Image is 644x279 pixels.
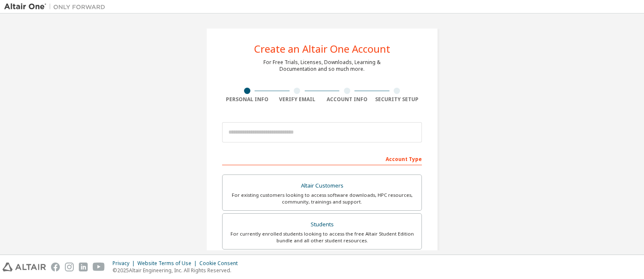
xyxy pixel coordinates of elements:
[4,3,110,11] img: Altair One
[51,263,60,271] img: facebook.svg
[228,180,416,192] div: Altair Customers
[254,44,390,54] div: Create an Altair One Account
[93,263,105,271] img: youtube.svg
[222,152,422,165] div: Account Type
[272,96,322,103] div: Verify Email
[79,263,88,271] img: linkedin.svg
[263,59,381,72] div: For Free Trials, Licenses, Downloads, Learning & Documentation and so much more.
[113,267,243,274] p: © 2025 Altair Engineering, Inc. All Rights Reserved.
[199,260,243,267] div: Cookie Consent
[113,260,137,267] div: Privacy
[222,96,272,103] div: Personal Info
[228,192,416,205] div: For existing customers looking to access software downloads, HPC resources, community, trainings ...
[372,96,422,103] div: Security Setup
[3,263,46,271] img: altair_logo.svg
[137,260,199,267] div: Website Terms of Use
[228,231,416,244] div: For currently enrolled students looking to access the free Altair Student Edition bundle and all ...
[228,219,416,231] div: Students
[65,263,74,271] img: instagram.svg
[322,96,372,103] div: Account Info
